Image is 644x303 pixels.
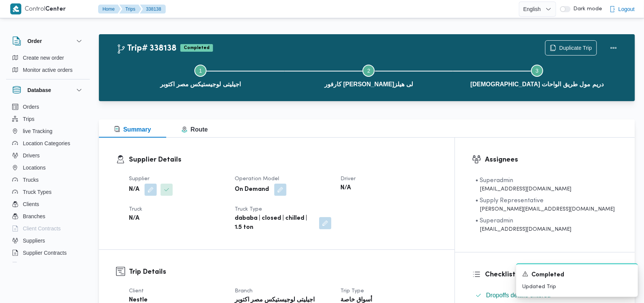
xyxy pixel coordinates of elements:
[9,247,87,259] button: Supplier Contracts
[475,196,615,213] span: • Supply Representative mohamed.sabry@illa.com.eg
[27,86,51,95] h3: Database
[23,224,61,233] span: Client Contracts
[475,205,615,213] div: [PERSON_NAME][EMAIL_ADDRESS][DOMAIN_NAME]
[559,43,592,52] span: Duplicate Trip
[235,176,279,181] span: Operation Model
[23,127,52,136] span: live Tracking
[129,267,437,277] h3: Trip Details
[453,56,621,95] button: [DEMOGRAPHIC_DATA] دريم مول طريق الواحات
[23,260,42,270] span: Devices
[6,52,90,79] div: Order
[9,174,87,186] button: Trucks
[129,155,437,165] h3: Supplier Details
[12,36,84,46] button: Order
[486,291,551,300] span: Dropoffs details entered
[129,214,139,223] b: N/A
[27,36,42,46] h3: Order
[235,185,269,194] b: On Demand
[181,126,208,133] span: Route
[340,184,351,193] b: N/A
[23,175,38,184] span: Trucks
[475,225,571,233] div: [EMAIL_ADDRESS][DOMAIN_NAME]
[46,6,66,12] b: Center
[116,44,177,54] h2: Trip# 338138
[129,207,142,212] span: Truck
[475,185,571,193] div: [EMAIL_ADDRESS][DOMAIN_NAME]
[471,80,604,89] span: [DEMOGRAPHIC_DATA] دريم مول طريق الواحات
[606,40,621,56] button: Actions
[9,186,87,198] button: Truck Types
[9,198,87,210] button: Clients
[606,2,638,17] button: Logout
[235,289,253,293] span: Branch
[340,176,356,181] span: Driver
[545,40,597,56] button: Duplicate Trip
[129,289,144,293] span: Client
[485,270,618,280] h3: Checklist
[114,126,151,133] span: Summary
[485,155,618,165] h3: Assignees
[129,185,139,194] b: N/A
[475,196,615,205] div: • Supply Representative
[9,222,87,235] button: Client Contracts
[9,149,87,162] button: Drivers
[12,86,84,95] button: Database
[184,46,210,50] b: Completed
[475,176,571,193] span: • Superadmin karim.ragab@illa.com.eg
[9,52,87,64] button: Create new order
[472,289,618,301] button: Dropoffs details entered
[9,113,87,125] button: Trips
[160,80,240,89] span: اجيليتى لوجيستيكس مصر اكتوبر
[23,139,70,148] span: Location Categories
[116,56,285,95] button: اجيليتى لوجيستيكس مصر اكتوبر
[199,68,202,74] span: 1
[619,5,635,14] span: Logout
[119,5,142,14] button: Trips
[9,64,87,76] button: Monitor active orders
[23,236,45,245] span: Suppliers
[6,101,90,265] div: Database
[23,163,46,172] span: Locations
[571,6,603,12] span: Dark mode
[522,270,632,280] div: Notification
[235,207,262,212] span: Truck Type
[23,53,64,62] span: Create new order
[10,3,21,14] img: X8yXhbKr1z7QwAAAABJRU5ErkJggg==
[475,176,571,185] div: • Superadmin
[522,283,632,291] p: Updated Trip
[531,271,564,280] span: Completed
[23,151,40,160] span: Drivers
[9,162,87,174] button: Locations
[475,216,571,225] div: • Superadmin
[23,200,39,209] span: Clients
[340,289,364,293] span: Trip Type
[9,101,87,113] button: Orders
[23,248,67,257] span: Supplier Contracts
[486,292,551,298] span: Dropoffs details entered
[235,214,314,232] b: dababa | closed | chilled | 1.5 ton
[9,137,87,149] button: Location Categories
[324,80,413,89] span: كارفور [PERSON_NAME]لى هيلز
[23,102,39,111] span: Orders
[475,216,571,233] span: • Superadmin mostafa.elrouby@illa.com.eg
[285,56,453,95] button: كارفور [PERSON_NAME]لى هيلز
[23,212,45,221] span: Branches
[9,125,87,137] button: live Tracking
[9,235,87,247] button: Suppliers
[367,68,370,74] span: 2
[23,187,51,197] span: Truck Types
[536,68,539,74] span: 3
[9,210,87,222] button: Branches
[180,44,213,52] span: Completed
[9,259,87,271] button: Devices
[98,5,121,14] button: Home
[129,176,149,181] span: Supplier
[23,114,35,124] span: Trips
[140,5,166,14] button: 338138
[23,65,73,75] span: Monitor active orders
